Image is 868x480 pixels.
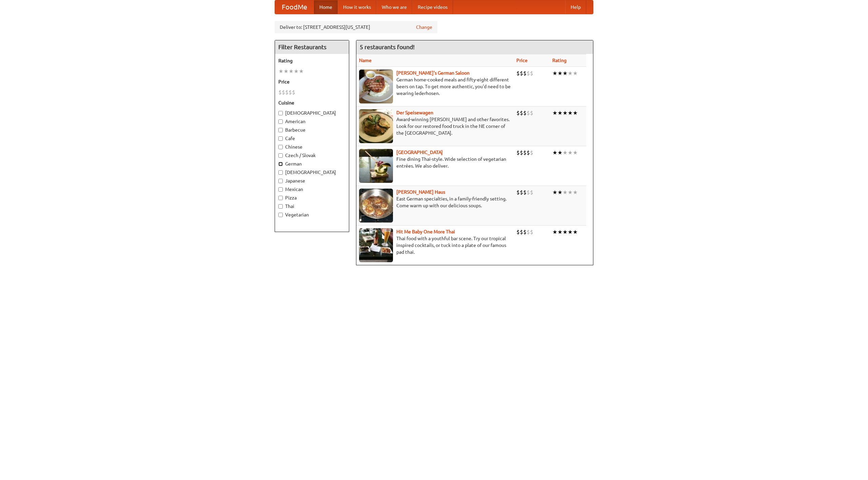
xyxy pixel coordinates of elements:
li: $ [523,70,527,77]
label: Pizza [278,194,346,201]
label: Barbecue [278,127,346,133]
li: ★ [557,70,563,77]
li: $ [527,70,530,77]
input: Chinese [278,145,283,149]
li: $ [285,89,289,96]
a: Price [516,58,528,63]
a: Change [416,24,432,31]
ng-pluralize: 5 restaurants found! [360,44,415,50]
li: $ [527,228,530,236]
a: Help [565,0,586,14]
li: $ [530,70,533,77]
li: $ [523,109,527,117]
li: $ [520,70,523,77]
p: Award-winning [PERSON_NAME] and other favorites. Look for our restored food truck in the NE corne... [359,116,511,136]
p: German home-cooked meals and fifty-eight different beers on tap. To get more authentic, you'd nee... [359,76,511,97]
input: [DEMOGRAPHIC_DATA] [278,111,283,115]
li: ★ [563,70,568,77]
li: ★ [568,70,573,77]
li: $ [289,89,292,96]
h4: Filter Restaurants [275,40,349,54]
li: $ [527,189,530,196]
li: ★ [563,189,568,196]
input: Czech / Slovak [278,153,283,158]
li: ★ [568,149,573,156]
b: Der Speisewagen [396,110,433,115]
li: ★ [563,228,568,236]
img: kohlhaus.jpg [359,189,393,223]
input: Cafe [278,136,283,141]
li: ★ [573,70,578,77]
a: [GEOGRAPHIC_DATA] [396,150,443,155]
a: Recipe videos [412,0,453,14]
input: American [278,119,283,124]
p: East German specialties, in a family-friendly setting. Come warm up with our delicious soups. [359,195,511,209]
h5: Price [278,78,346,85]
li: ★ [568,228,573,236]
li: $ [527,109,530,117]
a: Hit Me Baby One More Thai [396,229,455,234]
li: $ [516,189,520,196]
label: Japanese [278,177,346,184]
a: Who we are [376,0,412,14]
input: Mexican [278,187,283,192]
label: Vegetarian [278,211,346,218]
li: $ [523,228,527,236]
li: $ [523,189,527,196]
li: ★ [557,189,563,196]
a: How it works [338,0,376,14]
li: ★ [568,109,573,117]
li: $ [520,109,523,117]
li: $ [282,89,285,96]
label: American [278,118,346,125]
li: ★ [552,189,557,196]
li: ★ [573,149,578,156]
li: ★ [563,109,568,117]
li: ★ [573,189,578,196]
li: $ [530,109,533,117]
li: $ [278,89,282,96]
li: $ [520,228,523,236]
li: ★ [299,68,304,75]
li: ★ [557,109,563,117]
input: Japanese [278,179,283,183]
li: $ [530,189,533,196]
label: [DEMOGRAPHIC_DATA] [278,110,346,116]
p: Thai food with a youthful bar scene. Try our tropical inspired cocktails, or tuck into a plate of... [359,235,511,255]
a: Home [314,0,338,14]
p: Fine dining Thai-style. Wide selection of vegetarian entrées. We also deliver. [359,156,511,169]
li: ★ [552,228,557,236]
label: Thai [278,203,346,210]
a: FoodMe [275,0,314,14]
label: Mexican [278,186,346,193]
li: $ [523,149,527,156]
li: ★ [283,68,289,75]
li: ★ [278,68,283,75]
li: ★ [573,109,578,117]
li: $ [520,189,523,196]
input: Barbecue [278,128,283,132]
li: $ [516,70,520,77]
img: babythai.jpg [359,228,393,262]
input: Vegetarian [278,213,283,217]
li: ★ [289,68,294,75]
li: ★ [563,149,568,156]
label: [DEMOGRAPHIC_DATA] [278,169,346,176]
h5: Rating [278,57,346,64]
label: Cafe [278,135,346,142]
li: ★ [573,228,578,236]
input: [DEMOGRAPHIC_DATA] [278,170,283,175]
li: $ [292,89,295,96]
img: esthers.jpg [359,70,393,103]
li: $ [527,149,530,156]
img: satay.jpg [359,149,393,183]
li: ★ [294,68,299,75]
li: ★ [557,228,563,236]
input: Pizza [278,196,283,200]
li: ★ [552,149,557,156]
h5: Cuisine [278,99,346,106]
a: [PERSON_NAME]'s German Saloon [396,70,470,76]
